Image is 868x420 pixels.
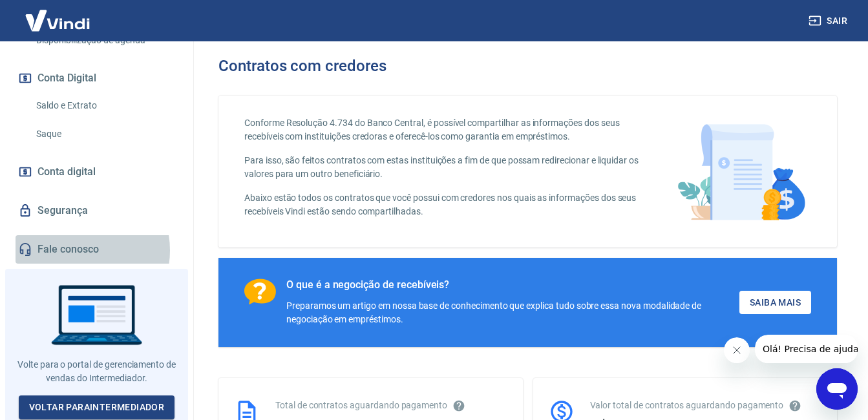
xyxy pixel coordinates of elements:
img: Ícone com um ponto de interrogação. [244,278,276,305]
img: main-image.9f1869c469d712ad33ce.png [671,116,811,227]
div: Total de contratos aguardando pagamento [275,399,507,412]
a: Saque [31,121,178,147]
p: Abaixo estão todos os contratos que você possui com credores nos quais as informações dos seus re... [244,191,641,218]
p: Conforme Resolução 4.734 do Banco Central, é possível compartilhar as informações dos seus recebí... [244,116,641,143]
p: Para isso, são feitos contratos com estas instituições a fim de que possam redirecionar e liquida... [244,154,641,181]
button: Sair [806,9,852,33]
button: Conta Digital [16,64,178,92]
div: O que é a negocição de recebíveis? [286,278,739,291]
img: Vindi [16,1,100,40]
iframe: Botão para abrir a janela de mensagens [816,368,858,410]
a: Saldo e Extrato [31,92,178,119]
div: Preparamos um artigo em nossa base de conhecimento que explica tudo sobre essa nova modalidade de... [286,299,739,326]
span: Olá! Precisa de ajuda? [8,9,109,19]
a: Conta digital [16,158,178,186]
svg: Esses contratos não se referem à Vindi, mas sim a outras instituições. [452,399,465,412]
a: Voltar paraIntermediador [19,395,175,419]
h3: Contratos com credores [218,57,386,75]
iframe: Mensagem da empresa [755,335,858,363]
a: Segurança [16,196,178,225]
a: Fale conosco [16,235,178,264]
iframe: Fechar mensagem [724,337,750,363]
span: Conta digital [37,163,96,181]
svg: O valor comprometido não se refere a pagamentos pendentes na Vindi e sim como garantia a outras i... [789,399,801,412]
a: Saiba Mais [739,291,811,315]
div: Valor total de contratos aguardando pagamento [590,399,822,412]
